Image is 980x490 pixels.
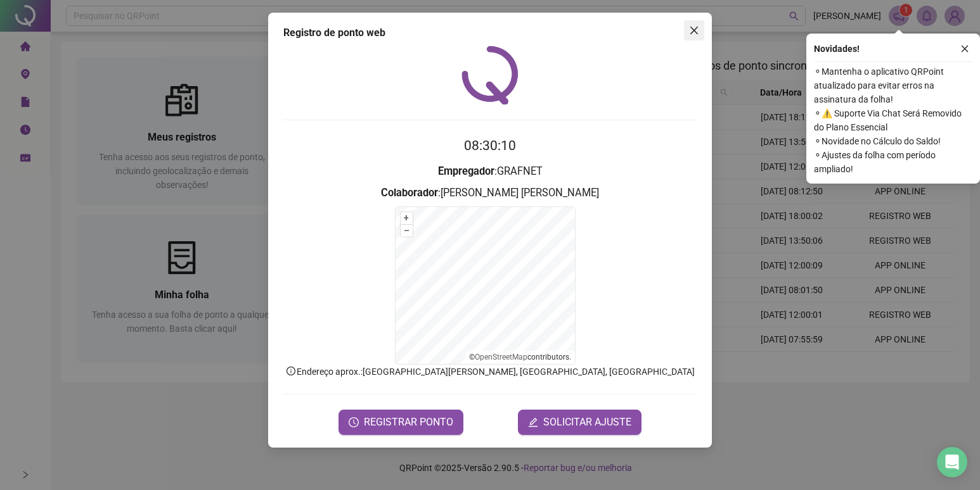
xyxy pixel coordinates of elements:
[814,65,972,106] span: ⚬ Mantenha o aplicativo QRPoint atualizado para evitar erros na assinatura da folha!
[283,185,697,201] h3: : [PERSON_NAME] [PERSON_NAME]
[461,46,519,104] img: QRPoint
[960,44,969,53] span: close
[814,106,972,134] span: ⚬ ⚠️ Suporte Via Chat Será Removido do Plano Essencial
[283,25,697,41] div: Registro de ponto web
[518,410,642,435] button: editSOLICITAR AJUSTE
[285,365,297,377] span: info-circle
[684,20,704,41] button: Close
[364,415,453,430] span: REGISTRAR PONTO
[475,353,527,361] a: OpenStreetMap
[814,42,860,56] span: Novidades !
[401,212,413,224] button: +
[814,134,972,148] span: ⚬ Novidade no Cálculo do Saldo!
[689,25,699,35] span: close
[937,447,967,477] div: Open Intercom Messenger
[814,148,972,176] span: ⚬ Ajustes da folha com período ampliado!
[543,415,631,430] span: SOLICITAR AJUSTE
[381,187,438,199] strong: Colaborador
[469,353,571,361] li: © contributors.
[338,410,463,435] button: REGISTRAR PONTO
[283,365,697,379] p: Endereço aprox. : [GEOGRAPHIC_DATA][PERSON_NAME], [GEOGRAPHIC_DATA], [GEOGRAPHIC_DATA]
[349,417,359,427] span: clock-circle
[401,225,413,237] button: –
[283,163,697,180] h3: : GRAFNET
[528,417,538,427] span: edit
[464,138,516,153] time: 08:30:10
[438,165,494,177] strong: Empregador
